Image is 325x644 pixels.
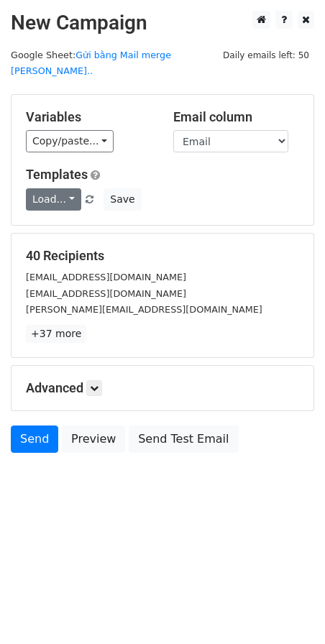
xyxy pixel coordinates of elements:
a: +37 more [26,325,86,343]
small: [EMAIL_ADDRESS][DOMAIN_NAME] [26,272,186,282]
a: Preview [62,425,125,453]
h5: Variables [26,109,152,125]
a: Gửi bằng Mail merge [PERSON_NAME].. [11,50,171,77]
iframe: Chat Widget [253,575,325,644]
a: Daily emails left: 50 [218,50,314,60]
small: [PERSON_NAME][EMAIL_ADDRESS][DOMAIN_NAME] [26,304,262,315]
a: Templates [26,167,88,182]
h5: Email column [173,109,299,125]
a: Send Test Email [129,425,238,453]
h2: New Campaign [11,11,314,35]
h5: 40 Recipients [26,248,299,264]
span: Daily emails left: 50 [218,47,314,63]
a: Copy/paste... [26,130,114,152]
a: Load... [26,188,81,211]
small: [EMAIL_ADDRESS][DOMAIN_NAME] [26,288,186,299]
small: Google Sheet: [11,50,171,77]
h5: Advanced [26,380,299,396]
a: Send [11,425,58,453]
button: Save [104,188,141,211]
